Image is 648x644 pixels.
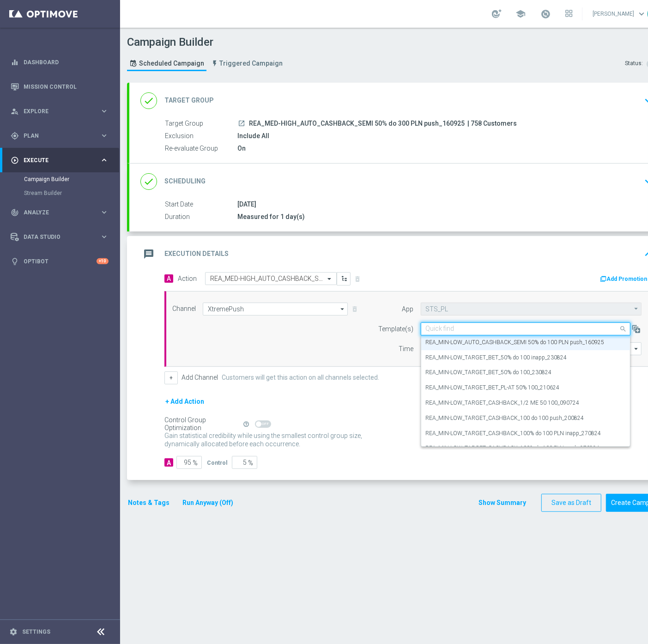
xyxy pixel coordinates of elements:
div: Campaign Builder [24,172,119,186]
label: Duration [165,213,237,221]
i: arrow_drop_down [338,303,347,315]
label: Add Channel [182,374,218,382]
label: REA_MIN-LOW_AUTO_CASHBACK_SEMI 50% do 100 PLN push_160925 [426,339,605,346]
button: track_changes Analyze keyboard_arrow_right [10,209,109,216]
label: Start Date [165,200,237,209]
i: keyboard_arrow_right [100,156,109,164]
button: person_search Explore keyboard_arrow_right [10,108,109,115]
a: Triggered Campaign [209,56,285,71]
label: Re-evaluate Group [165,145,237,153]
i: launch [238,120,245,127]
div: Control [207,458,227,467]
div: Execute [11,156,100,164]
span: keyboard_arrow_down [636,9,647,19]
button: + Add Action [164,396,205,407]
i: equalizer [11,58,19,67]
label: Target Group [165,120,237,128]
div: REA_MIN-LOW_TARGET_BET_50% do 100 inapp_230824 [426,350,625,365]
h2: Target Group [164,96,214,105]
div: Status: [625,60,643,68]
i: keyboard_arrow_right [100,107,109,115]
div: Plan [11,132,100,140]
i: done [140,92,157,109]
div: Mission Control [11,74,109,99]
button: Save as Draft [541,494,601,512]
input: XtremePush [203,303,348,316]
div: +10 [97,258,109,264]
div: Data Studio [11,233,100,241]
a: Optibot [24,249,97,273]
span: Scheduled Campaign [139,60,204,67]
label: REA_MIN-LOW_TARGET_CASHBACK_1/2 ME 50 100_090724 [426,399,580,407]
a: Scheduled Campaign [127,56,206,71]
div: REA_MIN-LOW_TARGET_CASHBACK_100% do 100 PLN inapp_270824 [426,426,625,441]
label: Channel [172,305,196,313]
div: Optibot [11,249,109,273]
div: REA_MIN-LOW_TARGET_CASHBACK_100 do 100 push_200824 [426,411,625,426]
button: Notes & Tags [127,497,170,509]
label: REA_MIN-LOW_TARGET_BET_50% do 100_230824 [426,369,552,377]
button: play_circle_outline Execute keyboard_arrow_right [10,157,109,164]
span: REA_MED-HIGH_AUTO_CASHBACK_SEMI 50% do 300 PLN push_160925 [249,120,465,128]
i: lightbulb [11,257,19,266]
i: play_circle_outline [11,156,19,164]
span: Explore [24,109,100,114]
div: REA_MIN-LOW_TARGET_CASHBACK_100% do 100 PLN push_270824 [426,441,625,456]
span: % [248,459,253,467]
ng-select: REA_MED-HIGH_AUTO_CASHBACK_SEMI 50% do 300 PLN push 1_160925 [205,272,337,285]
button: Run Anyway (Off) [182,497,234,509]
span: Execute [24,158,100,163]
a: Mission Control [24,74,109,99]
i: arrow_drop_down [632,303,641,315]
div: REA_MIN-LOW_TARGET_BET_PL-AT 50% 100_210624 [426,380,625,395]
button: + [164,371,178,384]
i: gps_fixed [11,132,19,140]
div: Stream Builder [24,186,119,200]
a: [PERSON_NAME]keyboard_arrow_down [592,7,648,21]
i: arrow_drop_down [632,343,641,355]
h2: Scheduling [164,177,206,186]
button: equalizer Dashboard [10,59,109,66]
button: Mission Control [10,83,109,91]
i: keyboard_arrow_right [100,131,109,140]
a: Campaign Builder [24,176,96,183]
label: REA_MIN-LOW_TARGET_BET_PL-AT 50% 100_210624 [426,384,560,392]
label: Exclusion [165,132,237,140]
a: Settings [22,629,50,635]
i: keyboard_arrow_right [100,232,109,241]
i: help_outline [243,421,249,427]
div: Analyze [11,208,100,217]
i: person_search [11,107,19,115]
i: keyboard_arrow_right [100,208,109,217]
span: Data Studio [24,234,100,240]
i: message [140,246,157,262]
i: track_changes [11,208,19,217]
input: STS_PL [421,303,642,316]
label: Action [178,275,197,283]
button: gps_fixed Plan keyboard_arrow_right [10,132,109,140]
label: REA_MIN-LOW_TARGET_CASHBACK_100% do 100 PLN inapp_270824 [426,430,601,437]
span: Triggered Campaign [219,60,283,67]
ng-select: REA_MIN-LOW_AUTO_CASHBACK_SEMI 50% do 100 PLN push_160925 [421,322,630,335]
a: Dashboard [24,50,109,74]
h2: Execution Details [164,249,229,258]
label: REA_MIN-LOW_TARGET_CASHBACK_100% do 100 PLN push_270824 [426,444,600,452]
span: % [193,459,198,467]
label: App [402,305,414,313]
button: lightbulb Optibot +10 [10,258,109,265]
div: A [164,458,173,467]
label: REA_MIN-LOW_TARGET_BET_50% do 100 inapp_230824 [426,354,567,362]
label: Template(s) [379,325,414,333]
span: Analyze [24,210,100,215]
label: Customers will get this action on all channels selected. [222,374,379,382]
span: A [164,274,173,283]
div: Data Studio keyboard_arrow_right [10,233,109,241]
i: done [140,173,157,190]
